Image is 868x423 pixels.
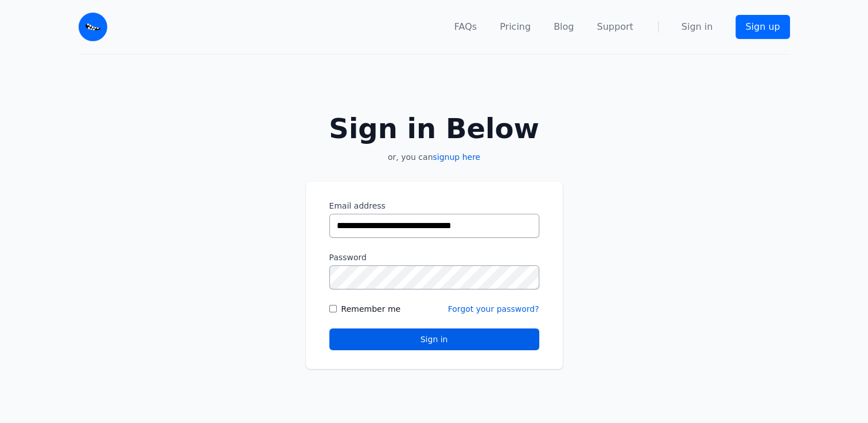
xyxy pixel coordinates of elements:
[597,20,633,34] a: Support
[306,151,563,163] p: or, you can
[554,20,574,34] a: Blog
[454,20,477,34] a: FAQs
[329,200,539,211] label: Email address
[306,115,563,142] h2: Sign in Below
[682,20,713,34] a: Sign in
[448,304,539,314] a: Forgot your password?
[341,303,401,315] label: Remember me
[329,252,539,263] label: Password
[79,13,107,41] img: Email Monster
[329,328,539,350] button: Sign in
[433,152,480,162] a: signup here
[500,20,531,34] a: Pricing
[735,15,789,39] a: Sign up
